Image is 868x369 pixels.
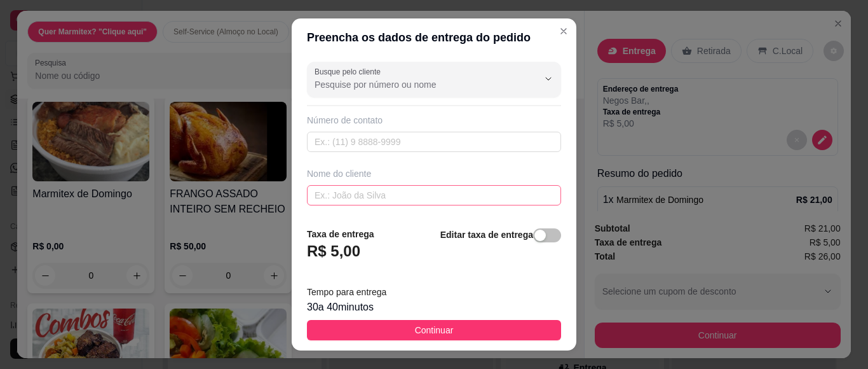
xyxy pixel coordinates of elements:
[553,21,574,41] button: Close
[315,66,385,77] label: Busque pelo cliente
[307,320,561,340] button: Continuar
[315,78,518,91] input: Busque pelo cliente
[440,230,533,240] strong: Editar taxa de entrega
[307,241,360,261] h3: R$ 5,00
[307,132,561,152] input: Ex.: (11) 9 8888-9999
[307,114,561,127] div: Número de contato
[307,167,561,180] div: Nome do cliente
[415,323,454,337] span: Continuar
[307,185,561,205] input: Ex.: João da Silva
[307,229,374,239] strong: Taxa de entrega
[307,300,561,315] div: 30 a 40 minutos
[538,69,559,89] button: Show suggestions
[292,18,576,57] header: Preencha os dados de entrega do pedido
[307,287,386,297] span: Tempo para entrega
